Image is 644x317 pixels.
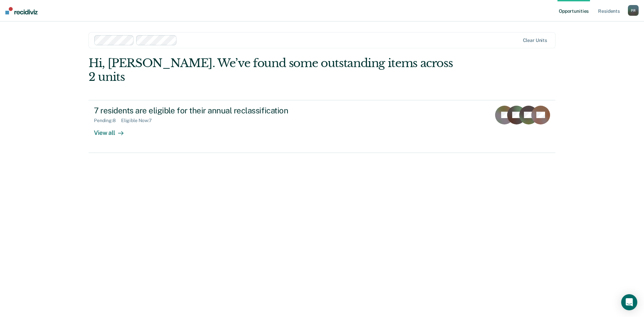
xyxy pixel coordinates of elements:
div: Eligible Now : 7 [121,118,157,123]
img: Recidiviz [5,7,38,14]
button: PR [628,5,639,16]
div: 7 residents are eligible for their annual reclassification [94,106,329,115]
a: 7 residents are eligible for their annual reclassificationPending:8Eligible Now:7View all [89,100,555,153]
div: Clear units [523,38,547,43]
div: View all [94,123,131,137]
div: Hi, [PERSON_NAME]. We’ve found some outstanding items across 2 units [89,56,462,84]
div: Pending : 8 [94,118,121,123]
div: P R [628,5,639,16]
div: Open Intercom Messenger [621,294,637,310]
